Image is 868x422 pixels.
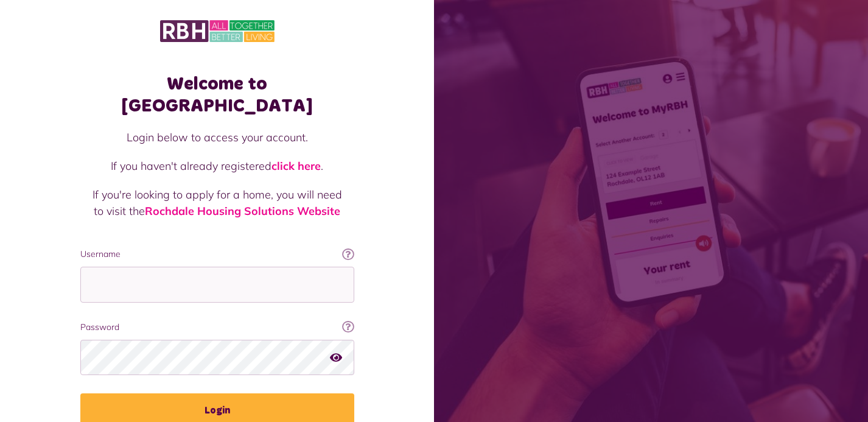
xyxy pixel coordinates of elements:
img: MyRBH [160,18,275,44]
p: Login below to access your account. [93,129,342,146]
a: click here [271,159,321,173]
p: If you're looking to apply for a home, you will need to visit the [93,186,342,219]
label: Password [80,321,354,334]
p: If you haven't already registered . [93,158,342,174]
h1: Welcome to [GEOGRAPHIC_DATA] [80,73,354,117]
label: Username [80,248,354,261]
a: Rochdale Housing Solutions Website [145,204,340,218]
